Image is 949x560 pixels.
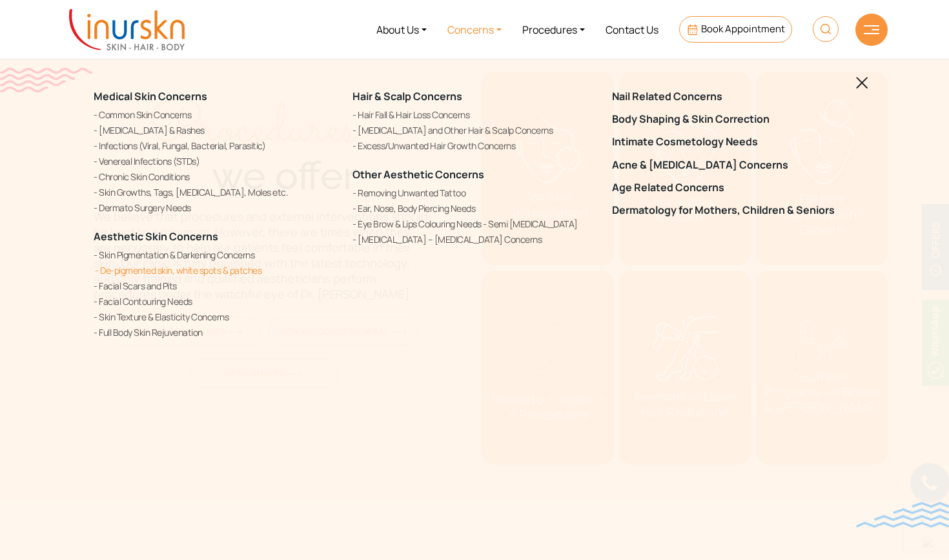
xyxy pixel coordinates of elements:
[856,77,868,89] img: blackclosed
[595,5,669,54] a: Contact Us
[352,108,596,121] a: Hair Fall & Hair Loss Concerns
[94,295,337,308] a: Facial Contouring Needs
[94,154,337,168] a: Venereal Infections (STDs)
[352,167,484,181] a: Other Aesthetic Concerns
[864,25,879,34] img: hamLine.svg
[94,310,337,324] a: Skin Texture & Elasticity Concerns
[813,16,839,42] img: HeaderSearch
[94,326,337,339] a: Full Body Skin Rejuvenation
[352,89,462,103] a: Hair & Scalp Concerns
[94,123,337,137] a: [MEDICAL_DATA] & Rashes
[352,217,596,231] a: Eye Brow & Lips Colouring Needs - Semi [MEDICAL_DATA]
[352,233,596,246] a: [MEDICAL_DATA] – [MEDICAL_DATA] Concerns
[352,123,596,137] a: [MEDICAL_DATA] and Other Hair & Scalp Concerns
[612,113,855,125] a: Body Shaping & Skin Correction
[612,204,855,216] a: Dermatology for Mothers, Children & Seniors
[366,5,437,54] a: About Us
[352,139,596,152] a: Excess/Unwanted Hair Growth Concerns
[612,181,855,194] a: Age Related Concerns
[612,159,855,171] a: Acne & [MEDICAL_DATA] Concerns
[94,248,337,262] a: Skin Pigmentation & Darkening Concerns
[69,9,185,50] img: inurskn-logo
[94,264,337,277] a: De-pigmented skin, white spots & patches
[612,90,855,103] a: Nail Related Concerns
[94,279,337,293] a: Facial Scars and Pits
[94,185,337,199] a: Skin Growths, Tags, [MEDICAL_DATA], Moles etc.
[856,502,949,528] img: bluewave
[437,5,512,54] a: Concerns
[94,139,337,152] a: Infections (Viral, Fungal, Bacterial, Parasitic)
[94,89,207,103] a: Medical Skin Concerns
[512,5,595,54] a: Procedures
[94,201,337,214] a: Dermato Surgery Needs
[94,108,337,121] a: Common Skin Concerns
[352,186,596,200] a: Removing Unwanted Tattoo
[94,170,337,183] a: Chronic Skin Conditions
[352,202,596,215] a: Ear, Nose, Body Piercing Needs
[94,229,218,244] a: Aesthetic Skin Concerns
[701,22,785,36] span: Book Appointment
[679,16,792,43] a: Book Appointment
[612,136,855,148] a: Intimate Cosmetology Needs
